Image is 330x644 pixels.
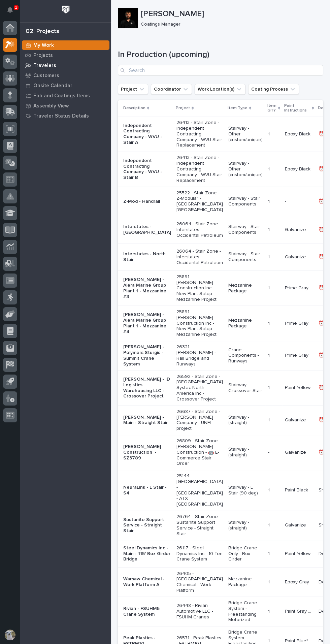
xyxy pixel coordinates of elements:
p: Paint Yellow [285,384,312,391]
p: [PERSON_NAME] [141,9,321,19]
p: Galvanize [285,448,307,455]
p: 1 [268,637,271,644]
p: 26764 - Stair Zone - Sustanite Support Service - Straight Stair [176,514,223,537]
p: Bridge Crane System - Freestanding Motorized [228,600,263,623]
p: - [268,448,271,455]
p: My Work [33,42,54,49]
p: [PERSON_NAME] Construction - SZ3789 [123,444,171,461]
p: Independent Contracting Company - WVU - Stair A [123,123,171,146]
p: Rivian - FSUHM5 Crane System [123,606,171,617]
p: Project [176,104,190,112]
p: 25891 - [PERSON_NAME] Construction Inc - New Plant Setup - Mezzanine Project [176,274,223,302]
button: Coating Process [248,84,299,95]
p: Galvanize [285,521,307,528]
p: Coatings Manager [141,22,318,27]
p: 25522 - Stair Zone - Z-Modular - [GEOGRAPHIC_DATA] [GEOGRAPHIC_DATA] [176,190,223,213]
p: [PERSON_NAME] - Alera Marine Group Plant 1 - Mezzanine #3 [123,277,171,299]
p: NeuraLink - L Stair - S4 [123,485,171,496]
p: 26687 - Stair Zone - [PERSON_NAME] Company - UNFI project [176,409,223,431]
p: Assembly View [33,103,69,109]
p: Stairway - Other (custom/unique) [228,161,263,178]
p: 1 [268,607,271,614]
div: Notifications1 [8,7,17,18]
p: 26592 - Stair Zone - [GEOGRAPHIC_DATA] Systec North America Inc - Crossover Project [176,374,223,402]
a: Traveler Status Details [20,111,111,121]
p: - [285,197,288,204]
p: Prime Gray [285,351,310,358]
button: Coordinator [151,84,192,95]
img: Workspace Logo [60,3,72,16]
p: 1 [268,197,271,204]
p: Prime Gray [285,284,310,291]
h1: In Production (upcoming) [118,50,323,60]
p: 26064 - Stair Zone - Interstates - Occidental Petroleum [176,249,223,265]
p: Fab and Coatings Items [33,93,90,99]
p: 1 [268,351,271,358]
button: Project [118,84,148,95]
p: Epoxy Gray [285,578,310,585]
p: 1 [268,130,271,137]
p: Paint Instructions [284,102,310,115]
p: [PERSON_NAME] - Polymers Sturgis - Summit Crane System [123,344,171,367]
p: Item QTY [267,102,276,115]
p: Galvanize [285,416,307,423]
button: Work Location(s) [195,84,245,95]
p: Stairway - (straight) [228,520,263,531]
p: Steel Dynamics Inc - Main - 115' Box Girder Bridge [123,545,171,562]
p: Paint Blue* (custom) and Paint Gray [285,637,315,644]
p: 25144 - [GEOGRAPHIC_DATA] - [GEOGRAPHIC_DATA] - ATX [GEOGRAPHIC_DATA] [176,473,223,507]
p: Mezzanine Package [228,576,263,588]
p: 1 [15,5,17,10]
p: Customers [33,73,59,79]
p: Stairway - Stair Components [228,224,263,235]
p: 1 [268,416,271,423]
p: 1 [268,226,271,233]
p: Interstates - North Stair [123,251,171,263]
p: 26413 - Stair Zone - Independent Contracting Company - WVU Stair Replacement [176,120,223,148]
a: Projects [20,50,111,60]
p: Projects [33,53,53,59]
p: 25891 - [PERSON_NAME] Construction Inc - New Plant Setup - Mezzanine Project [176,309,223,337]
p: 1 [268,486,271,493]
p: Galvanize [285,253,307,260]
p: Independent Contracting Company - WVU - Stair B [123,158,171,181]
a: Onsite Calendar [20,80,111,91]
p: 1 [268,521,271,528]
div: Search [118,65,323,76]
p: Paint Yellow [285,550,312,557]
a: Fab and Coatings Items [20,91,111,101]
p: Travelers [33,63,56,69]
p: Stairway - L Stair (90 deg) [228,485,263,496]
p: Stairway - Stair Components [228,251,263,263]
p: 1 [268,319,271,326]
p: 26064 - Stair Zone - Interstates - Occidental Petroleum [176,221,223,238]
p: Mezzanine Package [228,318,263,329]
p: Stairway - Other (custom/unique) [228,126,263,142]
p: [PERSON_NAME] - Main - Straight Stair [123,415,171,426]
p: Crane Components - Runways [228,347,263,364]
div: 02. Projects [26,28,59,35]
p: 26809 - Stair Zone - [PERSON_NAME] Construction - 🤖 E-Commerce Stair Order [176,438,223,466]
p: Interstates - [GEOGRAPHIC_DATA] [123,224,171,235]
p: Z-Mod - Handrail [123,199,171,204]
p: 26413 - Stair Zone - Independent Contracting Company - WVU Stair Replacement [176,155,223,183]
p: Epoxy Black [285,165,312,172]
p: [PERSON_NAME] - Alera Marine Group Plant 1 - Mezzanine #4 [123,312,171,334]
a: Assembly View [20,101,111,111]
p: Stairway - (straight) [228,447,263,458]
p: Warsaw Chemical - Work Platform A [123,576,171,588]
button: Notifications [3,3,17,17]
p: 26117 - Steel Dynamics Inc - 10 Ton Crane System [176,545,223,562]
p: Sustanite Support Service - Straight Stair [123,517,171,534]
p: [PERSON_NAME] - ID Logistics Warehousing LLC - Crossover Project [123,377,171,399]
p: 26321 - [PERSON_NAME] - Rail Bridge and Runways [176,344,223,367]
p: Stairway - Crossover Stair [228,382,263,394]
p: Stairway - Stair Components [228,196,263,207]
p: 1 [268,550,271,557]
p: Galvanize [285,226,307,233]
p: Prime Gray [285,319,310,326]
p: Traveler Status Details [33,113,89,119]
p: Paint Gray and Paint Yellow [285,607,315,614]
p: 26448 - Rivian Automotive LLC - FSUHM Cranes [176,603,223,620]
a: Customers [20,70,111,80]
